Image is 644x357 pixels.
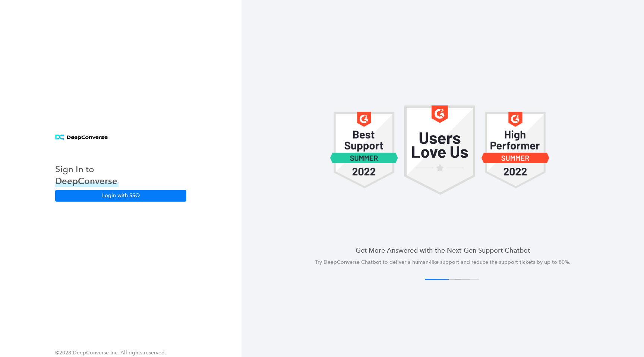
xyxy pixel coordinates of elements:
img: horizontal logo [55,135,108,141]
span: Try DeepConverse Chatbot to deliver a human-like support and reduce the support tickets by up to ... [315,259,571,265]
button: 1 [425,279,449,280]
img: carousel 1 [404,105,475,195]
h3: Sign In to [55,163,119,175]
img: carousel 1 [481,105,550,195]
button: 2 [437,279,461,280]
button: Login with SSO [55,190,186,201]
h3: DeepConverse [55,175,119,187]
h4: Get More Answered with the Next-Gen Support Chatbot [259,246,626,255]
img: carousel 1 [330,105,398,195]
span: ©2023 DeepConverse Inc. All rights reserved. [55,350,166,356]
button: 3 [446,279,470,280]
button: 4 [455,279,479,280]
